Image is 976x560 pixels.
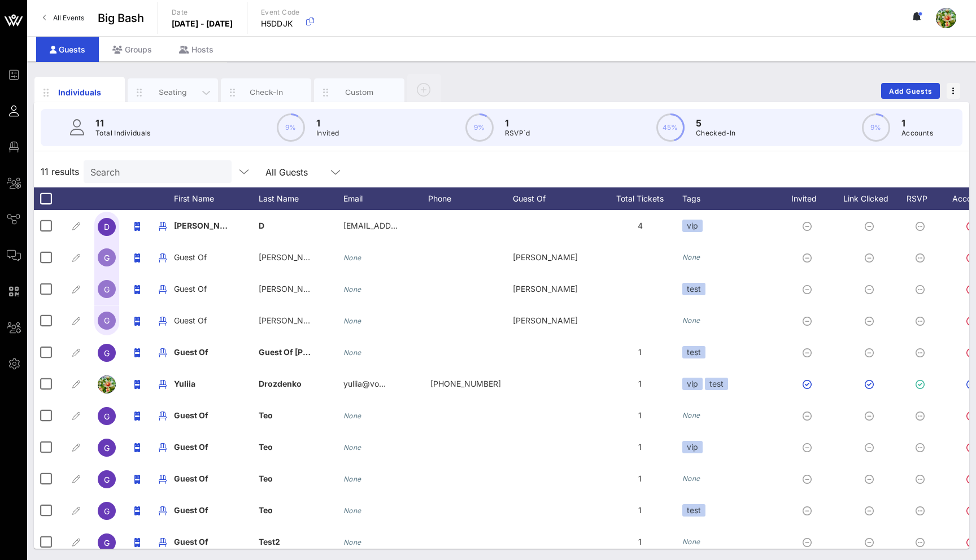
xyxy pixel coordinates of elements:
[259,474,273,483] span: Teo
[682,411,700,419] i: None
[174,316,207,325] span: Guest Of
[888,87,933,95] span: Add Guests
[259,410,273,420] span: Teo
[174,505,208,515] span: Guest Of
[343,368,386,400] p: yuliia@vo…
[343,187,428,210] div: Email
[41,165,79,178] span: 11 results
[53,14,84,22] span: All Events
[36,37,99,62] div: Guests
[682,220,703,232] div: vip
[259,221,264,230] span: D
[174,410,208,420] span: Guest Of
[259,442,273,452] span: Teo
[696,128,736,139] p: Checked-In
[104,475,110,484] span: G
[104,348,110,358] span: G
[174,284,207,294] span: Guest Of
[265,167,308,177] div: All Guests
[165,37,227,62] div: Hosts
[598,495,682,526] div: 1
[513,305,598,336] div: [PERSON_NAME]
[259,379,302,388] span: Drozdenko
[104,412,110,421] span: G
[259,252,324,262] span: [PERSON_NAME]
[682,187,778,210] div: Tags
[172,7,233,18] p: Date
[428,187,513,210] div: Phone
[104,285,110,294] span: G
[696,116,736,130] p: 5
[343,348,361,357] i: None
[343,253,361,262] i: None
[95,116,151,130] p: 11
[343,317,361,325] i: None
[901,116,933,130] p: 1
[682,474,700,483] i: None
[174,442,208,452] span: Guest Of
[343,538,361,546] i: None
[99,37,165,62] div: Groups
[901,128,933,139] p: Accounts
[598,431,682,463] div: 1
[682,378,703,390] div: vip
[261,18,300,29] p: H5DDJK
[174,187,259,210] div: First Name
[778,187,840,210] div: Invited
[840,187,903,210] div: Link Clicked
[903,187,942,210] div: RSVP
[513,242,598,273] div: [PERSON_NAME]
[334,87,385,98] div: Custom
[148,87,198,98] div: Seating
[259,316,324,325] span: [PERSON_NAME]
[98,10,144,27] span: Big Bash
[513,273,598,305] div: [PERSON_NAME]
[682,346,705,358] div: test
[174,252,207,262] span: Guest Of
[343,285,361,294] i: None
[598,400,682,431] div: 1
[343,475,361,483] i: None
[316,128,339,139] p: Invited
[261,7,300,18] p: Event Code
[598,368,682,400] div: 1
[598,336,682,368] div: 1
[343,443,361,452] i: None
[598,526,682,558] div: 1
[881,83,940,99] button: Add Guests
[259,537,280,546] span: Test2
[343,412,361,420] i: None
[505,128,530,139] p: RSVP`d
[95,128,151,139] p: Total Individuals
[682,316,700,325] i: None
[598,463,682,495] div: 1
[259,284,324,294] span: [PERSON_NAME]
[505,116,530,130] p: 1
[172,18,233,29] p: [DATE] - [DATE]
[174,474,208,483] span: Guest Of
[682,537,700,546] i: None
[343,221,480,230] span: [EMAIL_ADDRESS][DOMAIN_NAME]
[174,221,241,230] span: [PERSON_NAME]
[36,9,91,27] a: All Events
[104,222,110,231] span: D
[598,187,682,210] div: Total Tickets
[316,116,339,130] p: 1
[174,347,208,357] span: Guest Of
[104,253,110,262] span: G
[682,253,700,261] i: None
[55,86,105,98] div: Individuals
[174,537,208,546] span: Guest Of
[259,505,273,515] span: Teo
[259,160,349,183] div: All Guests
[104,316,110,325] span: G
[598,210,682,242] div: 4
[259,187,343,210] div: Last Name
[104,443,110,453] span: G
[513,187,598,210] div: Guest Of
[343,506,361,515] i: None
[104,506,110,516] span: G
[682,283,705,295] div: test
[430,379,501,388] span: +5567999556132
[705,378,728,390] div: test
